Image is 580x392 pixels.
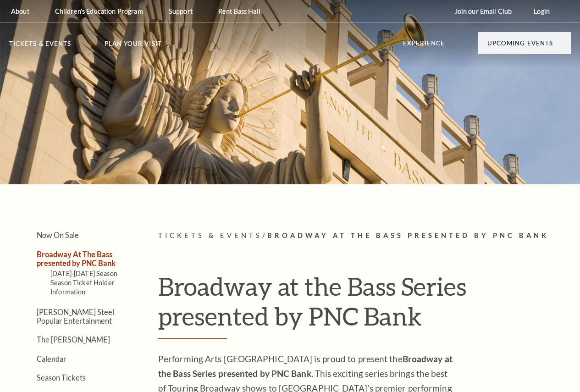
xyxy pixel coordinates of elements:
strong: Broadway at the Bass Series presented by PNC Bank [158,353,453,379]
p: Children's Education Program [55,7,143,15]
p: About [11,7,29,15]
a: Season Tickets [37,373,86,382]
a: Calendar [37,354,66,363]
p: Experience [403,40,445,51]
p: Support [169,7,193,15]
a: [DATE]-[DATE] Season [50,270,117,277]
p: / [158,230,571,242]
p: Plan Your Visit [105,41,162,52]
h1: Broadway at the Bass Series presented by PNC Bank [158,271,571,339]
span: Broadway At The Bass presented by PNC Bank [267,232,549,239]
a: The [PERSON_NAME] [37,335,110,344]
p: Upcoming Events [487,40,553,51]
p: Rent Bass Hall [218,7,260,15]
a: Now On Sale [37,231,79,239]
p: Tickets & Events [9,41,71,52]
a: Season Ticket Holder Information [50,279,115,296]
a: Broadway At The Bass presented by PNC Bank [37,250,116,267]
a: [PERSON_NAME] Steel Popular Entertainment [37,308,114,325]
span: Tickets & Events [158,232,262,239]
